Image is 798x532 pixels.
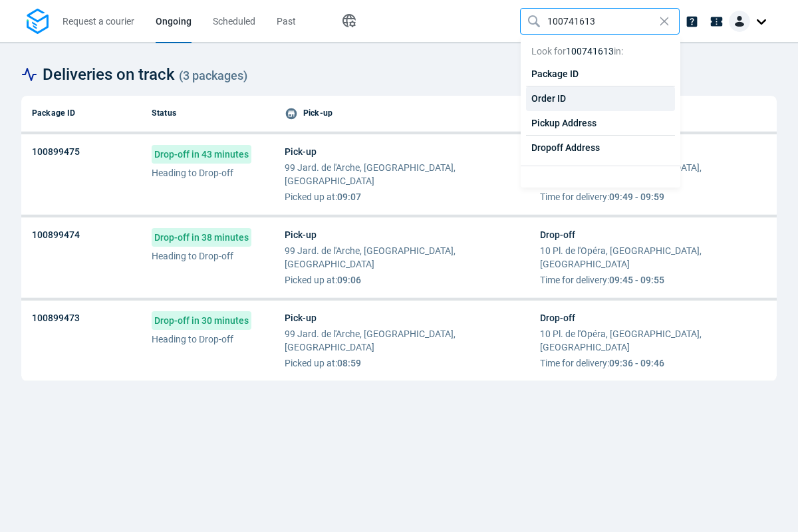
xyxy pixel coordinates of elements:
[566,46,614,57] span: 100741613
[526,86,675,111] div: Order ID
[285,273,519,287] span: :
[540,244,766,271] span: 10 Pl. de l'Opéra, [GEOGRAPHIC_DATA], [GEOGRAPHIC_DATA]
[27,9,49,35] img: Logo
[152,332,251,346] p: Heading to Drop-off
[540,275,607,285] span: Time for delivery
[43,64,247,85] span: Deliveries on track
[32,311,80,325] span: 100899473
[285,275,335,285] span: Picked up at
[540,327,766,354] span: 10 Pl. de l'Opéra, [GEOGRAPHIC_DATA], [GEOGRAPHIC_DATA]
[609,275,664,285] span: 09:45 - 09:55
[540,358,607,368] span: Time for delivery
[609,358,664,368] span: 09:36 - 09:46
[521,35,680,57] div: Look for in:
[337,358,361,368] span: 08:59
[540,273,766,287] span: :
[526,62,675,86] div: Package ID
[32,145,80,158] span: 100899475
[337,275,361,285] span: 09:06
[285,244,519,271] span: 99 Jard. de l'Arche, [GEOGRAPHIC_DATA], [GEOGRAPHIC_DATA]
[285,327,519,354] span: 99 Jard. de l'Arche, [GEOGRAPHIC_DATA], [GEOGRAPHIC_DATA]
[152,311,251,330] span: Drop-off in 30 minutes
[152,249,251,263] p: Heading to Drop-off
[526,111,675,136] div: Pickup Address
[285,106,519,120] div: Pick-up
[547,9,655,34] input: Find your Package
[21,96,141,132] th: Package ID
[285,145,519,158] span: Pick-up
[531,172,670,182] span: Your data history is limited to 90 days.
[609,192,664,202] span: 09:49 - 09:59
[285,192,335,202] span: Picked up at
[32,228,80,241] span: 100899474
[285,228,519,241] span: Pick-up
[156,16,192,27] span: Ongoing
[277,16,296,27] span: Past
[337,192,361,202] span: 09:07
[141,96,274,132] th: Status
[729,11,750,32] img: Client
[285,311,519,325] span: Pick-up
[285,358,335,368] span: Picked up at
[63,16,134,27] span: Request a courier
[540,356,766,370] span: :
[540,311,766,325] span: Drop-off
[213,16,255,27] span: Scheduled
[179,68,247,82] span: ( 3 packages )
[285,190,519,203] span: :
[152,166,251,180] p: Heading to Drop-off
[540,228,766,241] span: Drop-off
[152,228,251,247] span: Drop-off in 38 minutes
[526,136,675,160] div: Dropoff Address
[152,145,251,164] span: Drop-off in 43 minutes
[540,192,607,202] span: Time for delivery
[285,356,519,370] span: :
[285,161,519,188] span: 99 Jard. de l'Arche, [GEOGRAPHIC_DATA], [GEOGRAPHIC_DATA]
[540,190,766,203] span: :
